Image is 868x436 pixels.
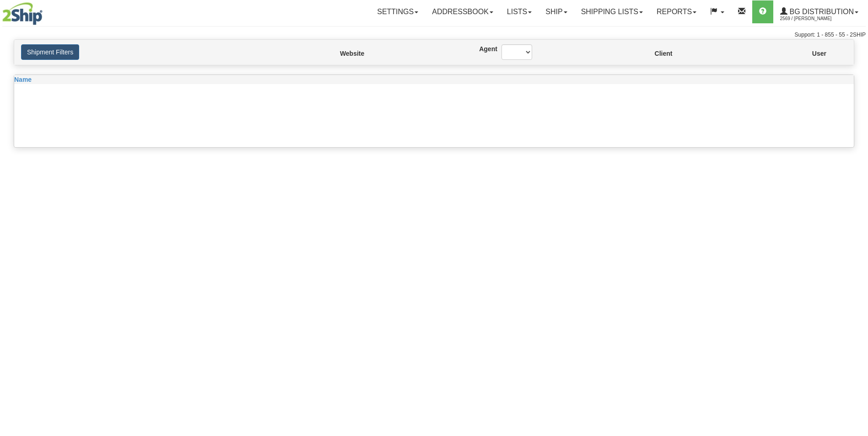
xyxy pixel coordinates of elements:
span: BG Distribution [787,8,854,16]
label: Agent [479,44,488,53]
label: Client [655,49,656,58]
a: Shipping lists [574,0,650,23]
img: logo2569.jpg [2,2,43,25]
div: Support: 1 - 855 - 55 - 2SHIP [2,31,866,39]
a: Ship [539,0,574,23]
a: Addressbook [425,0,500,23]
a: Reports [650,0,703,23]
label: Website [340,49,344,58]
a: Settings [370,0,425,23]
button: Shipment Filters [21,44,79,60]
span: Name [14,76,32,83]
a: BG Distribution 2569 / [PERSON_NAME] [773,0,865,23]
span: 2569 / [PERSON_NAME] [780,14,849,23]
a: Lists [500,0,539,23]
